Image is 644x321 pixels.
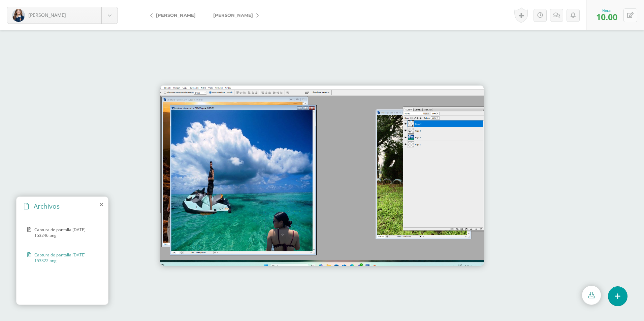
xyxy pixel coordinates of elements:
span: 10.00 [596,11,617,23]
a: [PERSON_NAME] [7,7,118,24]
img: c434e3a76f521b9a41fbe786a25b5ea3.png [12,9,25,22]
span: Captura de pantalla [DATE] 153246.png [34,227,94,238]
i: close [100,202,103,207]
span: [PERSON_NAME] [156,12,196,18]
img: https://edoofiles.nyc3.digitaloceanspaces.com/belga/activity_submission/1e8cff3a-98a1-4c69-a05e-e... [160,85,484,266]
a: [PERSON_NAME] [204,7,264,23]
a: [PERSON_NAME] [145,7,204,23]
span: Archivos [34,202,60,211]
span: [PERSON_NAME] [28,12,66,18]
span: Captura de pantalla [DATE] 153322.png [34,252,94,263]
span: [PERSON_NAME] [213,12,253,18]
div: Nota: [596,8,617,13]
